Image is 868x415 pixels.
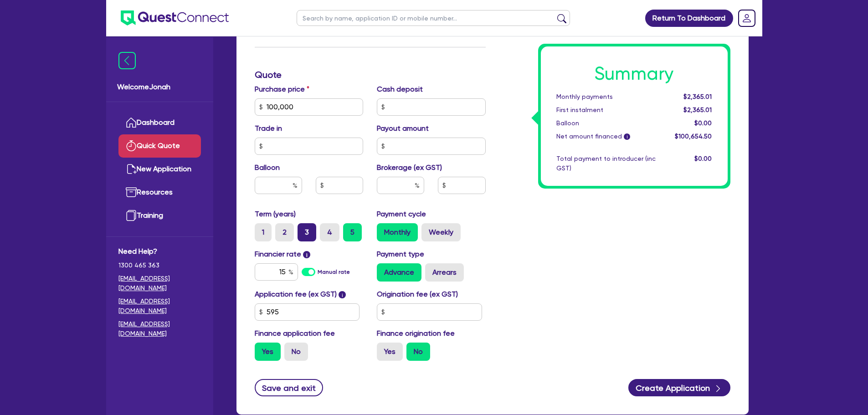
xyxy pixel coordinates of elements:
[556,63,712,85] h1: Summary
[421,223,461,241] label: Weekly
[118,111,201,134] a: Dashboard
[377,84,423,95] label: Cash deposit
[377,223,418,241] label: Monthly
[550,132,663,141] div: Net amount financed
[628,379,730,396] button: Create Application
[284,343,308,361] label: No
[118,181,201,204] a: Resources
[645,10,733,27] a: Return To Dashboard
[117,82,202,92] span: Welcome Jonah
[377,343,403,361] label: Yes
[255,84,309,95] label: Purchase price
[298,223,316,241] label: 3
[624,134,630,140] span: i
[377,328,455,339] label: Finance origination fee
[377,162,442,173] label: Brokerage (ex GST)
[303,251,310,258] span: i
[118,52,136,69] img: icon-menu-close
[683,106,712,113] span: $2,365.01
[255,343,281,361] label: Yes
[339,291,346,298] span: i
[377,289,458,300] label: Origination fee (ex GST)
[255,379,324,396] button: Save and exit
[255,123,282,134] label: Trade in
[121,10,229,26] img: quest-connect-logo-blue
[126,140,137,151] img: quick-quote
[550,118,663,128] div: Balloon
[118,134,201,158] a: Quick Quote
[126,164,137,174] img: new-application
[343,223,362,241] label: 5
[118,204,201,227] a: Training
[318,268,350,276] label: Manual rate
[425,263,464,282] label: Arrears
[118,319,201,338] a: [EMAIL_ADDRESS][DOMAIN_NAME]
[550,92,663,102] div: Monthly payments
[377,249,424,260] label: Payment type
[735,6,759,30] a: Dropdown toggle
[694,155,712,162] span: $0.00
[118,297,201,316] a: [EMAIL_ADDRESS][DOMAIN_NAME]
[118,246,201,257] span: Need Help?
[118,158,201,181] a: New Application
[406,343,430,361] label: No
[255,223,272,241] label: 1
[275,223,294,241] label: 2
[297,10,570,26] input: Search by name, application ID or mobile number...
[675,133,712,140] span: $100,654.50
[550,105,663,115] div: First instalment
[683,93,712,100] span: $2,365.01
[126,187,137,198] img: resources
[255,289,337,300] label: Application fee (ex GST)
[255,209,296,220] label: Term (years)
[126,210,137,221] img: training
[118,261,201,270] span: 1300 465 363
[255,162,280,173] label: Balloon
[377,209,426,220] label: Payment cycle
[377,263,421,282] label: Advance
[320,223,339,241] label: 4
[255,328,335,339] label: Finance application fee
[118,274,201,293] a: [EMAIL_ADDRESS][DOMAIN_NAME]
[255,249,311,260] label: Financier rate
[550,154,663,173] div: Total payment to introducer (inc GST)
[255,69,486,80] h3: Quote
[694,119,712,127] span: $0.00
[377,123,429,134] label: Payout amount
